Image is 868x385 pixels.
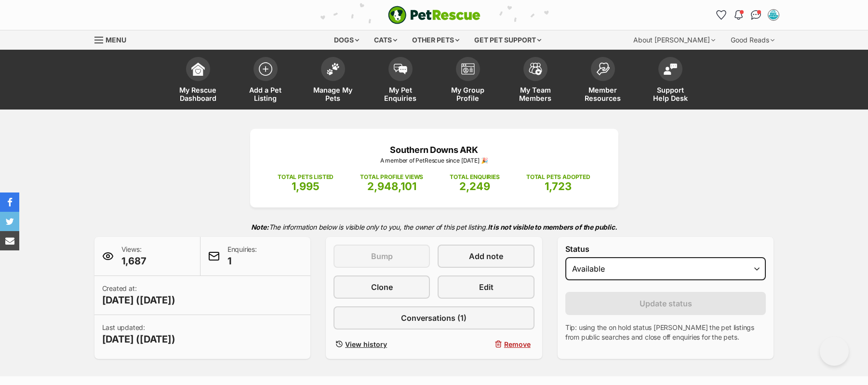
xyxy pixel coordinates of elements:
a: Edit [438,275,534,299]
p: Views: [121,245,147,268]
span: [DATE] ([DATE]) [102,332,175,346]
img: notifications-46538b983faf8c2785f20acdc204bb7945ddae34d4c08c2a6579f10ce5e182be.svg [734,10,742,20]
p: Last updated: [102,323,175,346]
span: Menu [106,36,126,44]
span: 1,995 [292,180,320,192]
span: View history [345,339,387,349]
img: group-profile-icon-3fa3cf56718a62981997c0bc7e787c4b2cf8bcc04b72c1350f741eb67cf2f40e.svg [461,63,475,75]
img: team-members-icon-5396bd8760b3fe7c0b43da4ab00e1e3bb1a5d9ba89233759b79545d2d3fc5d0d.svg [529,63,542,75]
a: Menu [94,30,133,48]
div: Other pets [405,30,466,50]
p: Created at: [102,284,175,307]
a: Conversations (1) [334,306,534,330]
span: Support Help Desk [649,86,692,102]
button: My account [766,7,781,23]
a: View history [334,337,430,351]
span: Add note [469,250,503,262]
span: Edit [479,281,494,293]
span: My Pet Enquiries [379,86,422,102]
img: help-desk-icon-fdf02630f3aa405de69fd3d07c3f3aa587a6932b1a1747fa1d2bba05be0121f9.svg [664,63,677,75]
span: My Group Profile [446,86,490,102]
p: TOTAL ENQUIRIES [450,173,499,181]
img: member-resources-icon-8e73f808a243e03378d46382f2149f9095a855e16c252ad45f914b54edf8863c.svg [596,62,610,75]
p: A member of PetRescue since [DATE] 🎉 [265,156,604,165]
span: Conversations (1) [401,312,467,324]
a: Member Resources [569,52,637,110]
span: Member Resources [581,86,625,102]
span: 2,948,101 [367,180,416,192]
span: My Team Members [514,86,557,102]
button: Bump [334,245,430,268]
img: Kathleen Keefe profile pic [769,10,778,20]
span: Add a Pet Listing [244,86,287,102]
span: 2,249 [459,180,490,192]
iframe: Help Scout Beacon - Open [820,337,849,366]
p: The information below is visible only to you, the owner of this pet listing. [94,217,774,237]
a: My Group Profile [434,52,502,110]
img: add-pet-listing-icon-0afa8454b4691262ce3f59096e99ab1cd57d4a30225e0717b998d2c9b9846f56.svg [259,62,272,76]
span: Bump [371,250,393,262]
strong: It is not visible to members of the public. [488,223,617,231]
span: Manage My Pets [311,86,355,102]
p: Enquiries: [227,245,257,268]
button: Remove [438,337,534,351]
ul: Account quick links [714,7,781,23]
div: Good Reads [724,30,781,50]
img: pet-enquiries-icon-7e3ad2cf08bfb03b45e93fb7055b45f3efa6380592205ae92323e6603595dc1f.svg [394,64,407,74]
span: My Rescue Dashboard [176,86,220,102]
span: 1 [227,254,257,268]
p: TOTAL PETS ADOPTED [526,173,590,181]
a: My Pet Enquiries [367,52,434,110]
a: Favourites [714,7,729,23]
strong: Note: [251,223,269,231]
p: TOTAL PETS LISTED [278,173,334,181]
span: 1,687 [121,254,147,268]
img: logo-e224e6f780fb5917bec1dbf3a21bbac754714ae5b6737aabdf751b685950b380.svg [388,6,481,24]
a: My Team Members [502,52,569,110]
a: Manage My Pets [299,52,367,110]
a: Conversations [748,7,764,23]
button: Notifications [731,7,747,23]
p: TOTAL PROFILE VIEWS [360,173,423,181]
p: Tip: using the on hold status [PERSON_NAME] the pet listings from public searches and close off e... [565,323,766,342]
p: Southern Downs ARK [265,143,604,156]
div: Get pet support [467,30,548,50]
button: Update status [565,292,766,315]
div: About [PERSON_NAME] [627,30,722,50]
span: [DATE] ([DATE]) [102,293,175,307]
a: PetRescue [388,6,481,24]
a: My Rescue Dashboard [164,52,232,110]
span: Clone [371,281,393,293]
a: Add a Pet Listing [232,52,299,110]
img: chat-41dd97257d64d25036548639549fe6c8038ab92f7586957e7f3b1b290dea8141.svg [751,10,761,20]
span: Remove [504,339,531,349]
img: manage-my-pets-icon-02211641906a0b7f246fdf0571729dbe1e7629f14944591b6c1af311fb30b64b.svg [326,63,340,75]
div: Dogs [327,30,366,50]
span: Update status [640,298,692,309]
a: Support Help Desk [637,52,704,110]
a: Clone [334,275,430,299]
img: dashboard-icon-eb2f2d2d3e046f16d808141f083e7271f6b2e854fb5c12c21221c1fb7104beca.svg [191,62,205,76]
label: Status [565,245,766,253]
span: 1,723 [545,180,572,192]
div: Cats [367,30,404,50]
a: Add note [438,245,534,268]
